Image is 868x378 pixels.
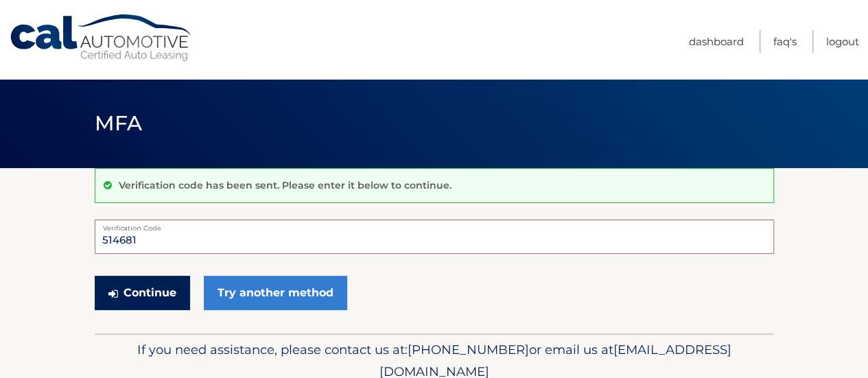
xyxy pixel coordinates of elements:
button: Continue [95,276,190,310]
a: Dashboard [689,30,744,53]
a: Cal Automotive [9,14,194,62]
p: Verification code has been sent. Please enter it below to continue. [119,179,451,191]
label: Verification Code [95,220,774,231]
a: Try another method [204,276,347,310]
input: Verification Code [95,220,774,254]
span: MFA [95,110,143,136]
a: Logout [826,30,859,53]
a: FAQ's [773,30,797,53]
span: [PHONE_NUMBER] [408,342,529,357]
